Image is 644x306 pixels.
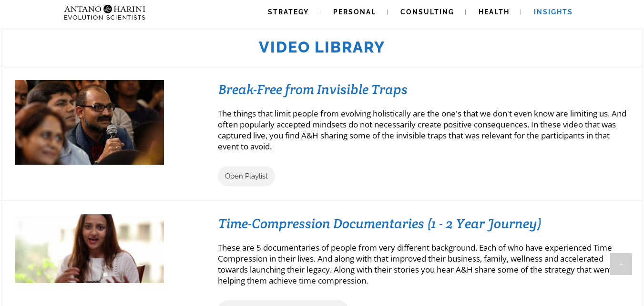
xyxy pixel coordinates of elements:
img: 36376347236_aa07514876_z [15,65,164,165]
span: Consulting [400,8,454,16]
span: Strategy [268,8,309,16]
h3: Break-Free from Invisible Traps [218,81,628,98]
span: Insights [534,8,573,16]
a: Open Playlist [218,166,275,186]
span: Personal [333,8,376,16]
img: sonika_timecompression [15,200,164,284]
p: The things that limit people from evolving holistically are the one's that we don't even know are... [218,108,629,152]
span: Open Playlist [225,172,268,180]
h2: Video Library [10,38,634,56]
p: These are 5 documentaries of people from very different background. Each of who have experienced ... [218,242,629,286]
h3: Time-Compression Documentaries (1 - 2 Year Journey) [218,215,628,232]
span: Health [479,8,510,16]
